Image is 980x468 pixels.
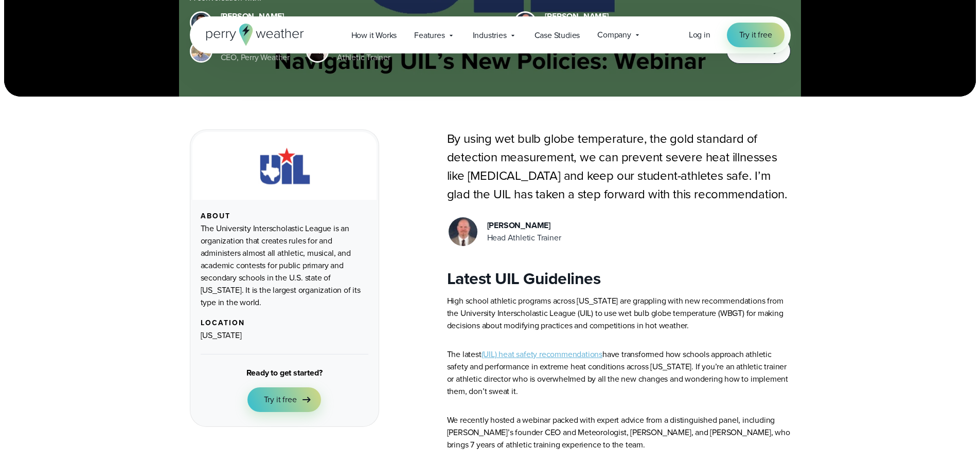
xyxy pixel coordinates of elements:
[447,295,791,332] p: High school athletic programs across [US_STATE] are grappling with new recommendations from the U...
[689,29,710,41] a: Log in
[487,219,561,232] div: [PERSON_NAME]
[247,387,322,412] a: Try it free
[447,129,791,203] p: By using wet bulb globe temperature, the gold standard of detection measurement, we can prevent s...
[689,29,710,41] span: Log in
[351,29,397,42] span: How it Works
[447,348,791,398] p: The latest have transformed how schools approach athletic safety and performance in extreme heat ...
[264,394,297,406] span: Try it free
[487,232,561,244] div: Head Athletic Trainer
[414,29,444,42] span: Features
[534,29,580,42] span: Case Studies
[250,144,319,188] img: UIL.svg
[482,348,602,360] a: (UIL) heat safety recommendations
[727,23,785,47] a: Try it free
[201,222,368,309] div: The University Interscholastic League is an organization that creates rules for and administers a...
[201,319,368,327] div: Location
[343,25,406,46] a: How it Works
[201,329,368,342] div: [US_STATE]
[545,10,700,23] div: [PERSON_NAME]
[246,367,323,379] div: Ready to get started?
[597,29,631,41] span: Company
[201,212,368,220] div: About
[191,13,211,32] img: Mike Hopper Headshot
[337,51,400,64] div: Athletic Trainer
[221,10,498,23] div: [PERSON_NAME]
[739,29,772,41] span: Try it free
[473,29,507,42] span: Industries
[447,268,791,289] h2: Latest UIL Guidelines
[449,217,477,246] img: Josh Woodall Bryan ISD
[221,51,290,64] div: CEO, Perry Weather
[526,25,589,46] a: Case Studies
[515,13,535,32] img: Josh Woodall Bryan ISD
[447,414,791,451] p: We recently hosted a webinar packed with expert advice from a distinguished panel, including [PER...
